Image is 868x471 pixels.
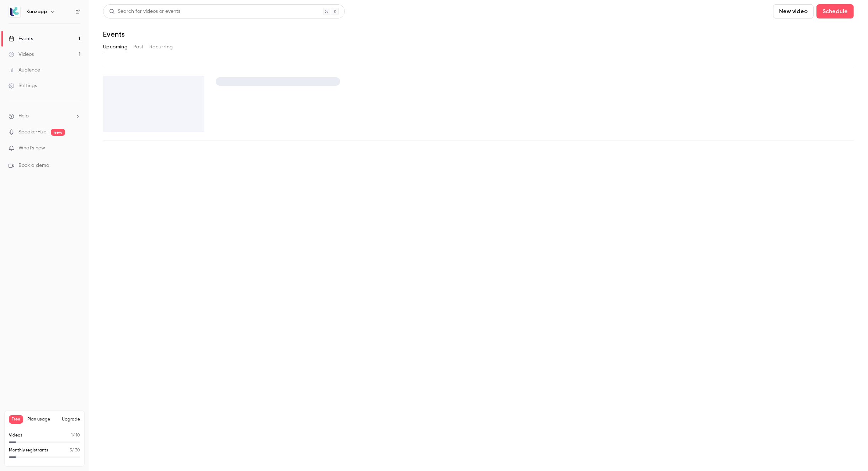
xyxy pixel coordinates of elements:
[9,432,22,439] p: Videos
[18,144,45,152] span: What's new
[51,129,65,136] span: new
[27,417,58,422] span: Plan usage
[9,35,33,42] div: Events
[70,447,80,454] p: / 30
[9,82,37,89] div: Settings
[71,433,73,438] span: 1
[9,51,34,58] div: Videos
[71,432,80,439] p: / 10
[9,112,80,120] li: help-dropdown-opener
[9,67,40,74] div: Audience
[133,41,144,53] button: Past
[26,8,47,15] h6: Kunzapp
[773,4,814,18] button: New video
[62,417,80,422] button: Upgrade
[149,41,173,53] button: Recurring
[18,162,49,169] span: Book a demo
[816,4,854,18] button: Schedule
[9,6,20,17] img: Kunzapp
[9,447,48,454] p: Monthly registrants
[18,128,47,136] a: SpeakerHub
[70,448,72,453] span: 3
[109,8,180,15] div: Search for videos or events
[18,112,29,120] span: Help
[103,41,128,53] button: Upcoming
[9,415,23,424] span: Free
[103,30,125,38] h1: Events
